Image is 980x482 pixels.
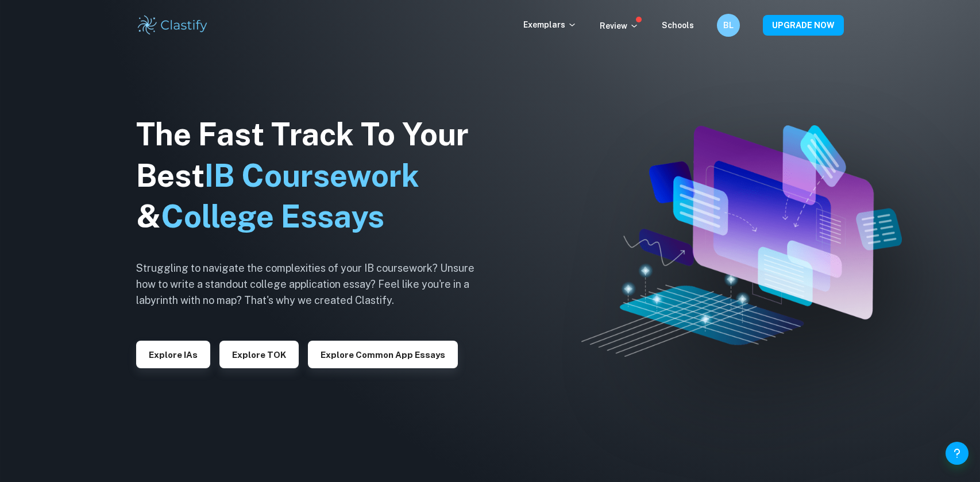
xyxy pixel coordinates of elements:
button: Explore Common App essays [308,341,458,368]
button: Explore IAs [136,341,210,368]
button: UPGRADE NOW [763,15,844,36]
p: Exemplars [523,18,577,31]
a: Explore Common App essays [308,349,458,360]
span: IB Coursework [205,157,419,194]
img: Clastify logo [136,14,209,37]
a: Explore TOK [219,349,299,360]
img: Clastify hero [581,125,901,357]
a: Explore IAs [136,349,210,360]
p: Review [600,20,639,32]
button: Explore TOK [219,341,299,368]
h1: The Fast Track To Your Best & [136,114,492,238]
h6: Struggling to navigate the complexities of your IB coursework? Unsure how to write a standout col... [136,260,492,309]
button: Help and Feedback [946,442,969,465]
h6: BL [722,19,735,32]
button: BL [717,14,740,37]
span: College Essays [161,198,384,234]
a: Schools [662,21,694,30]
